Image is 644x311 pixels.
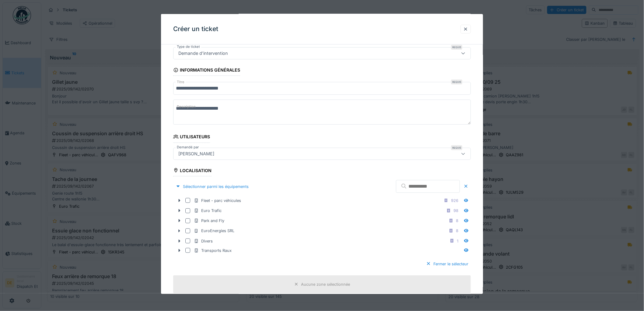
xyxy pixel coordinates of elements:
div: Demande d'intervention [176,50,230,57]
label: Titre [176,80,186,85]
div: Park and Fly [194,218,224,224]
div: Informations générales [173,65,240,76]
div: [PERSON_NAME] [176,150,217,157]
div: Requis [451,80,462,84]
div: Utilisateurs [173,132,210,143]
div: Requis [451,45,462,50]
div: Transports Raux [194,247,232,253]
div: Euro Trafic [194,208,222,214]
div: EuroEnergies SRL [194,228,234,234]
div: Divers [194,238,213,244]
div: 98 [453,208,458,214]
div: 926 [451,198,458,203]
div: Sélectionner parmi les équipements [173,182,251,191]
div: 8 [456,228,458,234]
div: Requis [451,145,462,150]
label: Demandé par [176,144,200,150]
label: Description [176,103,197,111]
h3: Créer un ticket [173,25,218,33]
div: 8 [456,218,458,224]
div: Fermer le sélecteur [424,260,471,268]
div: 1 [457,238,458,244]
div: Aucune zone sélectionnée [301,281,350,287]
label: Type de ticket [176,44,201,49]
div: Fleet - parc véhicules [194,198,241,203]
div: Localisation [173,166,212,176]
